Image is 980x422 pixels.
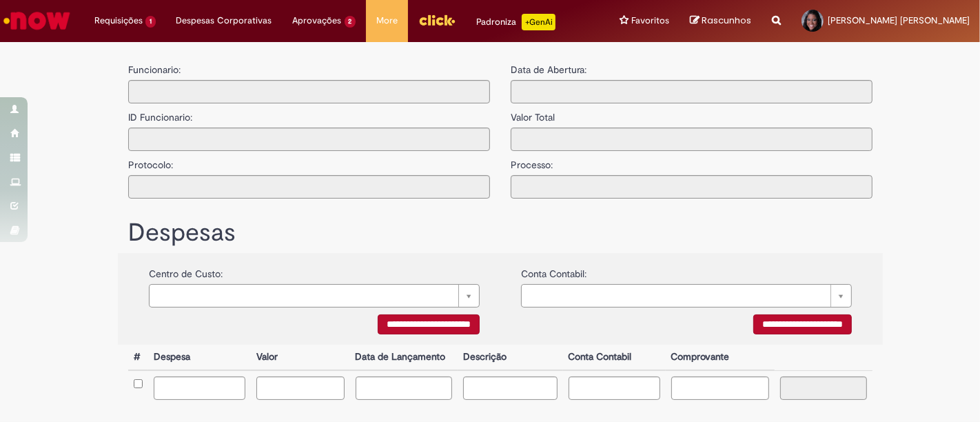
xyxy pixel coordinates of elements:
[94,14,143,28] span: Requisições
[345,16,356,28] span: 2
[521,260,586,281] label: Conta Contabil:
[702,14,751,27] span: Rascunhos
[563,345,666,370] th: Conta Contabil
[350,345,458,370] th: Data de Lançamento
[1,7,72,34] img: ServiceNow
[148,345,252,370] th: Despesa
[522,14,555,30] p: +GenAi
[293,14,342,28] span: Aprovações
[149,284,480,308] a: Limpar campo {0}
[128,345,148,370] th: #
[376,14,398,28] span: More
[666,345,775,370] th: Comprovante
[511,103,555,124] label: Valor Total
[128,63,181,77] label: Funcionario:
[128,151,173,172] label: Protocolo:
[828,14,970,26] span: [PERSON_NAME] [PERSON_NAME]
[511,151,553,172] label: Processo:
[458,345,562,370] th: Descrição
[631,14,669,28] span: Favoritos
[521,284,852,308] a: Limpar campo {0}
[128,103,192,124] label: ID Funcionario:
[128,219,872,247] h1: Despesas
[476,14,555,30] div: Padroniza
[690,14,751,28] a: Rascunhos
[511,63,586,77] label: Data de Abertura:
[418,10,456,30] img: click_logo_yellow_360x200.png
[176,14,272,28] span: Despesas Corporativas
[149,260,223,281] label: Centro de Custo:
[251,345,349,370] th: Valor
[145,16,156,28] span: 1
